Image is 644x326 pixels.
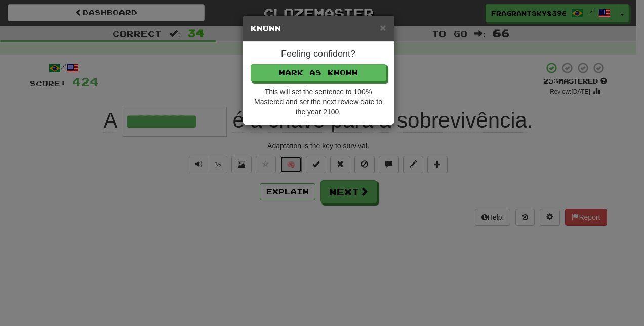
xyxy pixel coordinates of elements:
span: × [380,22,386,33]
div: This will set the sentence to 100% Mastered and set the next review date to the year 2100. [251,87,386,117]
h5: Known [251,23,386,33]
button: Close [380,22,386,33]
h4: Feeling confident? [251,49,386,59]
button: Mark as Known [251,64,386,81]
